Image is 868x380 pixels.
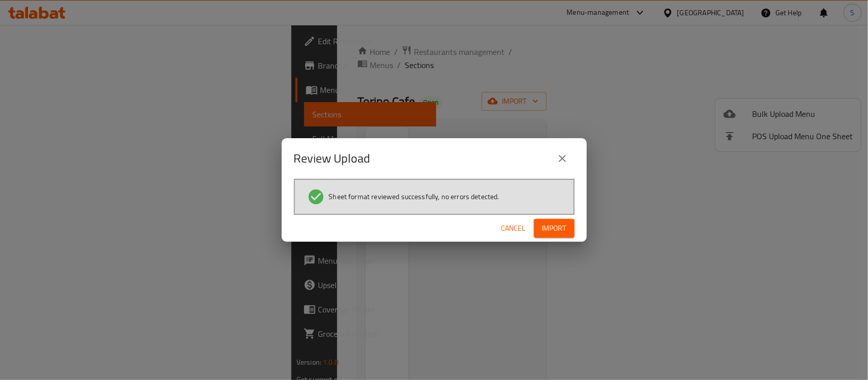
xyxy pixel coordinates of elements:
[542,222,566,235] span: Import
[501,222,526,235] span: Cancel
[497,219,530,238] button: Cancel
[534,219,575,238] button: Import
[294,150,371,167] h2: Review Upload
[550,146,575,171] button: close
[329,192,499,202] span: Sheet format reviewed successfully, no errors detected.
